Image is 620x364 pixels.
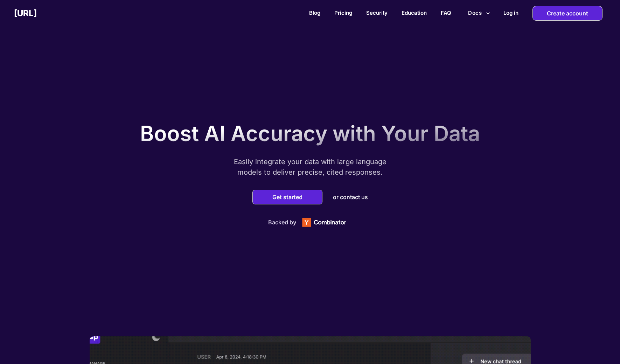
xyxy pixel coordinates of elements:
p: or contact us [333,194,368,201]
h2: [URL] [14,8,37,18]
p: Create account [547,6,588,20]
p: Backed by [268,219,296,226]
button: Get started [270,194,305,201]
p: Easily integrate your data with large language models to deliver precise, cited responses. [223,156,398,177]
a: Blog [309,9,320,16]
a: Pricing [334,9,352,16]
button: more [465,6,493,20]
img: Y Combinator logo [296,214,352,231]
p: Boost AI Accuracy with Your Data [140,121,480,146]
h2: Log in [503,9,518,16]
a: Security [366,9,388,16]
a: Education [402,9,427,16]
a: FAQ [441,9,451,16]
